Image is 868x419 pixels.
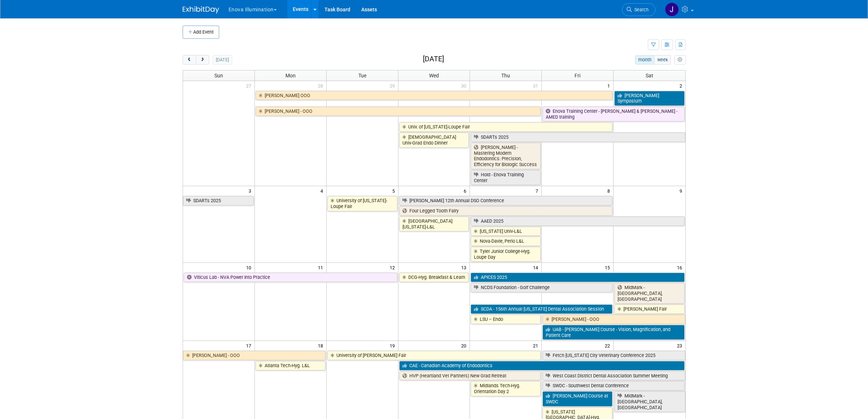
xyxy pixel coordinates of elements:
[542,107,684,122] a: Enova Training Center - [PERSON_NAME] & [PERSON_NAME] - AMED training
[256,91,612,100] a: [PERSON_NAME] OOO
[614,91,684,106] a: [PERSON_NAME] Symposium
[183,196,254,205] a: SDARTs 2025
[471,381,541,396] a: Midlands Tech-Hyg. Orientation Day 2
[674,55,685,65] button: myCustomButton
[471,143,541,169] a: [PERSON_NAME] - Mastering Modern Endodontics: Precision, Efficiency for Biologic Success
[471,315,541,324] a: LSU – Endo
[389,81,398,90] span: 29
[399,216,469,231] a: [GEOGRAPHIC_DATA][US_STATE]-L&L
[542,351,685,360] a: Fetch [US_STATE] City Veterinary Conference 2025
[635,55,654,65] button: month
[604,263,613,272] span: 15
[184,273,397,282] a: Viticus Lab - NVA Power Into Practice
[460,263,470,272] span: 13
[542,325,684,340] a: UAB - [PERSON_NAME] Course - Vision, Magnification, and Patient Care
[245,263,254,272] span: 10
[676,341,685,350] span: 23
[183,55,196,65] button: prev
[399,122,613,132] a: Univ. of [US_STATE]-Loupe Fair
[429,73,439,78] span: Wed
[317,263,326,272] span: 11
[676,263,685,272] span: 16
[320,186,326,195] span: 4
[389,341,398,350] span: 19
[471,132,685,142] a: SDARTs 2025
[575,73,580,78] span: Fri
[532,341,541,350] span: 21
[471,273,684,282] a: APICES 2025
[542,371,685,381] a: West Coast District Dental Association Summer Meeting
[665,3,679,16] img: Jordyn Kaufer
[245,81,254,90] span: 27
[183,26,219,39] button: Add Event
[501,73,510,78] span: Thu
[245,341,254,350] span: 17
[423,55,444,63] h2: [DATE]
[614,304,684,314] a: [PERSON_NAME] Fair
[471,247,541,262] a: Tyler Junior College-Hyg. Loupe Day
[213,55,232,65] button: [DATE]
[614,283,684,304] a: MidMark - [GEOGRAPHIC_DATA], [GEOGRAPHIC_DATA]
[183,351,326,360] a: [PERSON_NAME] - OOO
[471,237,541,246] a: Nova-Davie, Perio L&L
[256,361,326,370] a: Atlanta Tech-Hyg. L&L
[535,186,541,195] span: 7
[317,341,326,350] span: 18
[471,170,541,185] a: Hold - Enova Training Center
[399,273,469,282] a: DCG-Hyg. Breakfast & Learn
[463,186,470,195] span: 6
[471,283,612,292] a: NCDS Foundation - Golf Challenge
[532,81,541,90] span: 31
[399,196,613,205] a: [PERSON_NAME] 12th Annual DSO Conference
[460,341,470,350] span: 20
[399,371,541,381] a: HVP (Heartland Vet Partners) New Grad Retreat
[678,58,682,62] i: Personalize Calendar
[248,186,254,195] span: 3
[183,6,219,14] img: ExhibitDay
[614,391,685,412] a: MidMark - [GEOGRAPHIC_DATA], [GEOGRAPHIC_DATA]
[471,216,684,226] a: AAED 2025
[632,7,649,12] span: Search
[327,196,397,211] a: University of [US_STATE]-Loupe Fair
[471,304,612,314] a: SCDA - 156th Annual [US_STATE] Dental Association Session
[679,186,685,195] span: 9
[196,55,209,65] button: next
[471,227,541,236] a: [US_STATE] Univ-L&L
[654,55,671,65] button: week
[679,81,685,90] span: 2
[285,73,296,78] span: Mon
[542,381,684,391] a: SWDC - Southwest Dental Conference
[646,73,653,78] span: Sat
[622,3,655,16] a: Search
[460,81,470,90] span: 30
[214,73,223,78] span: Sun
[542,315,685,324] a: [PERSON_NAME] - OOO
[607,186,613,195] span: 8
[327,351,541,360] a: University of [PERSON_NAME] Fair
[604,341,613,350] span: 22
[532,263,541,272] span: 14
[399,361,685,370] a: CAE - Canadian Academy of Endodontics
[542,391,612,406] a: [PERSON_NAME] Course at SWDC
[607,81,613,90] span: 1
[399,132,469,147] a: [DEMOGRAPHIC_DATA] Univ-Grad Endo Dinner
[256,107,541,116] a: [PERSON_NAME] - OOO
[399,206,613,216] a: Four Legged Tooth Fairy
[389,263,398,272] span: 12
[317,81,326,90] span: 28
[392,186,398,195] span: 5
[358,73,366,78] span: Tue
